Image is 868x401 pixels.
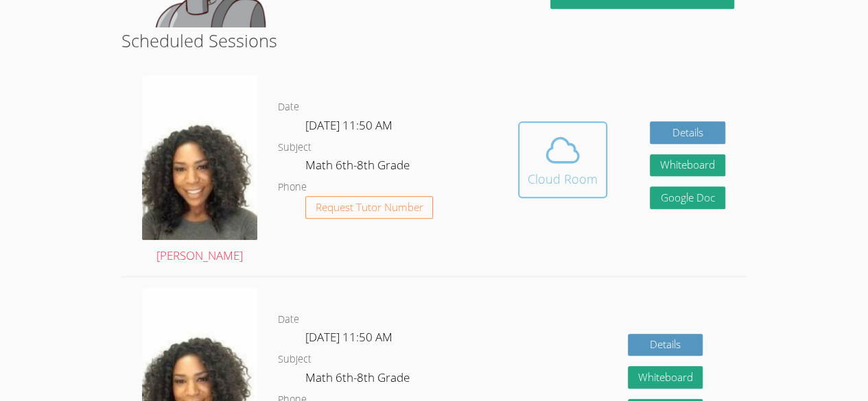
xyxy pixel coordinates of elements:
[528,169,598,189] div: Cloud Room
[278,139,312,156] dt: Subject
[305,117,392,133] span: [DATE] 11:50 AM
[628,366,703,389] button: Whiteboard
[305,156,412,179] dd: Math 6th-8th Grade
[278,99,299,116] dt: Date
[650,186,725,209] a: Google Doc
[121,27,747,53] h2: Scheduled Sessions
[142,75,257,240] img: avatar.png
[316,202,423,212] span: Request Tutor Number
[305,368,412,391] dd: Math 6th-8th Grade
[305,196,434,219] button: Request Tutor Number
[650,154,725,177] button: Whiteboard
[628,334,703,356] a: Details
[142,75,257,266] a: [PERSON_NAME]
[518,121,607,198] button: Cloud Room
[278,311,299,328] dt: Date
[278,351,312,368] dt: Subject
[278,179,307,196] dt: Phone
[650,121,725,144] a: Details
[305,329,392,345] span: [DATE] 11:50 AM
